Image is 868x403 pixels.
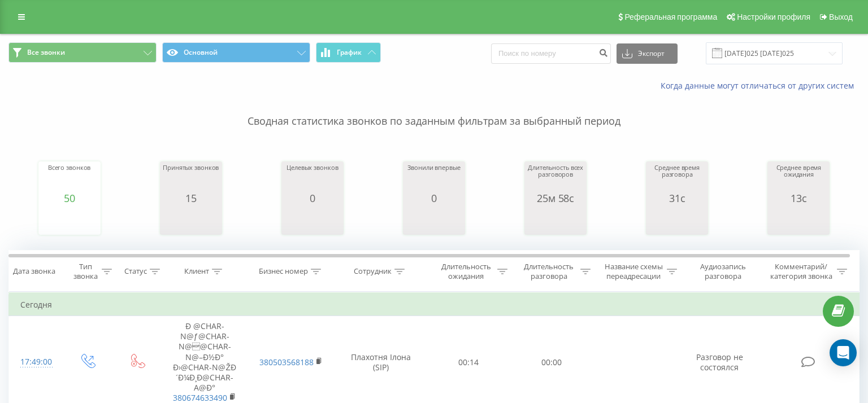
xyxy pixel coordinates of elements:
div: Название схемы переадресации [604,262,664,281]
div: 13с [770,192,827,204]
div: 0 [407,192,460,204]
a: Когда данные могут отличаться от других систем [661,80,860,91]
input: Поиск по номеру [491,43,611,64]
div: Длительность ожидания [437,262,494,281]
div: Звонили впервые [407,164,460,192]
button: График [316,42,381,63]
span: Настройки профиля [737,12,810,21]
div: 31с [649,192,705,204]
div: Среднее время ожидания [770,164,827,192]
td: Сегодня [9,294,860,316]
span: Разговор не состоялся [696,352,743,373]
div: Дата звонка [13,267,55,277]
div: Комментарий/категория звонка [768,262,834,281]
div: Бизнес номер [259,267,308,277]
div: Длительность разговора [520,262,578,281]
div: Среднее время разговора [649,164,705,192]
span: Реферальная программа [624,12,717,21]
div: Принятых звонков [163,164,219,192]
div: 50 [48,192,91,204]
div: Тип звонка [72,262,99,281]
div: Статус [124,267,147,277]
div: Аудиозапись разговора [690,262,757,281]
a: 380674633490 [173,392,227,403]
div: Всего звонков [48,164,91,192]
div: Open Intercom Messenger [830,339,857,366]
div: Длительность всех разговоров [527,164,584,192]
div: 25м 58с [527,192,584,204]
button: Основной [162,42,310,63]
div: 15 [163,192,219,204]
button: Все звонки [8,42,157,63]
div: Целевых звонков [287,164,338,192]
a: 380503568188 [259,357,314,367]
button: Экспорт [617,43,678,64]
div: 0 [287,192,338,204]
span: График [337,49,362,56]
div: Клиент [184,267,209,277]
span: Все звонки [27,48,65,57]
span: Выход [829,12,853,21]
div: 17:49:00 [20,351,51,373]
p: Сводная статистика звонков по заданным фильтрам за выбранный период [8,91,860,129]
div: Сотрудник [354,267,392,277]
